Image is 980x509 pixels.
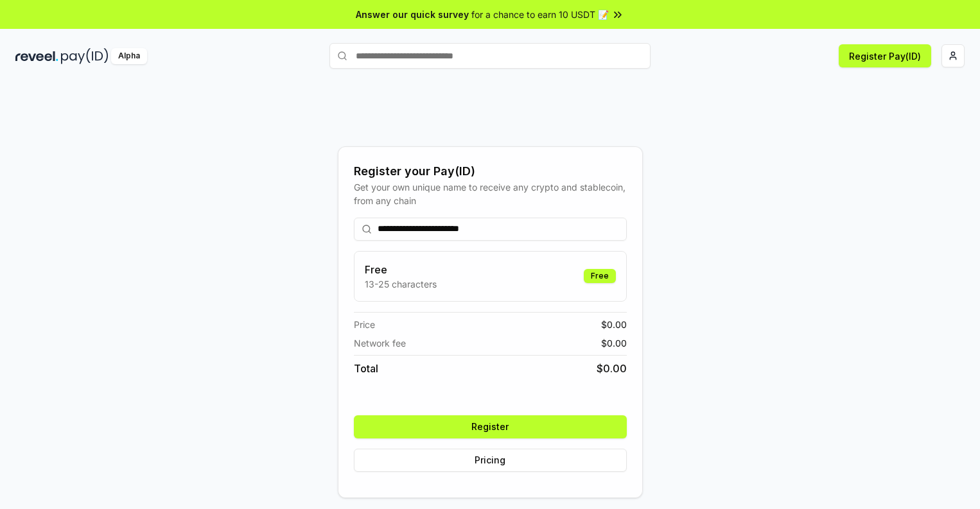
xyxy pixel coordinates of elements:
[61,48,109,64] img: pay_id
[111,48,147,64] div: Alpha
[839,44,931,67] button: Register Pay(ID)
[15,48,58,64] img: reveel_dark
[354,361,378,376] span: Total
[354,415,627,438] button: Register
[601,318,627,331] span: $ 0.00
[356,8,469,21] span: Answer our quick survey
[597,361,627,376] span: $ 0.00
[471,8,609,21] span: for a chance to earn 10 USDT 📝
[601,336,627,350] span: $ 0.00
[354,318,375,331] span: Price
[354,336,406,350] span: Network fee
[354,180,627,207] div: Get your own unique name to receive any crypto and stablecoin, from any chain
[354,162,627,180] div: Register your Pay(ID)
[365,277,437,291] p: 13-25 characters
[365,262,437,277] h3: Free
[584,269,616,283] div: Free
[354,449,627,472] button: Pricing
